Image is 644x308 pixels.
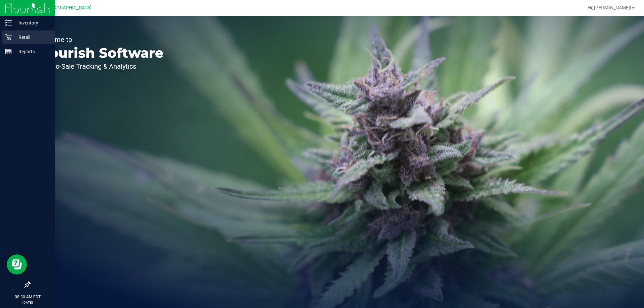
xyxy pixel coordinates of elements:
[12,48,52,56] p: Reports
[36,36,164,43] p: Welcome to
[36,46,164,60] p: Flourish Software
[12,33,52,41] p: Retail
[5,48,12,55] inline-svg: Reports
[5,34,12,41] inline-svg: Retail
[12,19,52,27] p: Inventory
[36,63,164,70] p: Seed-to-Sale Tracking & Analytics
[3,300,52,305] p: [DATE]
[5,19,12,26] inline-svg: Inventory
[3,294,52,300] p: 08:30 AM EDT
[7,254,27,274] iframe: Resource center
[588,5,631,10] span: Hi, [PERSON_NAME]!
[46,5,92,11] span: [GEOGRAPHIC_DATA]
